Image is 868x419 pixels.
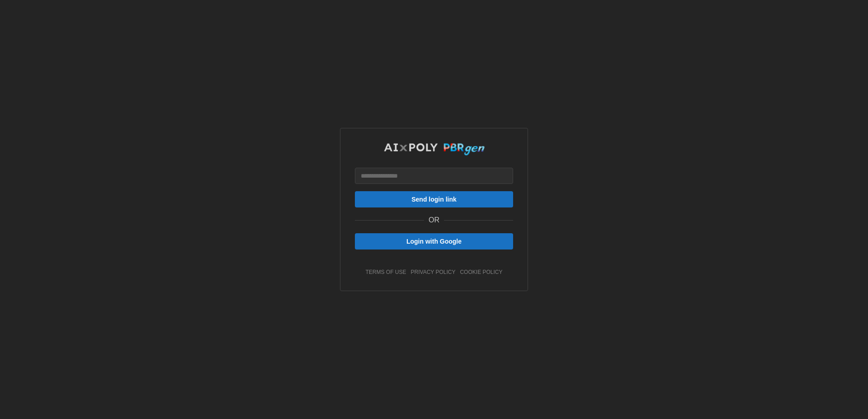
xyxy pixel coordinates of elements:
span: Send login link [411,192,457,207]
a: privacy policy [411,268,456,276]
button: Send login link [355,191,513,207]
a: cookie policy [460,268,502,276]
a: terms of use [366,268,406,276]
button: Login with Google [355,233,513,250]
img: AIxPoly PBRgen [383,143,485,156]
span: Login with Google [406,234,462,249]
p: OR [429,215,439,226]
